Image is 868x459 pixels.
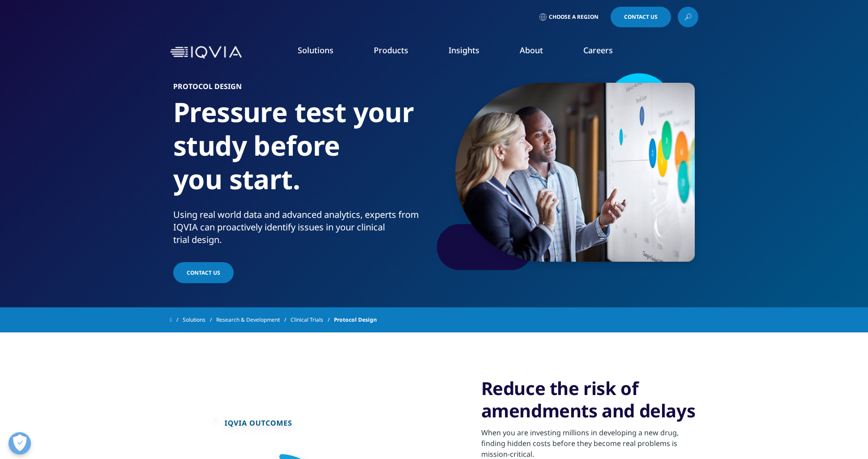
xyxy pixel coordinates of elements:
[624,14,658,20] span: Contact Us
[374,45,408,55] a: Products
[520,45,543,55] a: About
[9,432,31,455] button: Open Preferences
[291,312,334,328] a: Clinical Trials
[481,377,698,422] h3: Reduce the risk of amendments and delays
[173,83,431,95] h6: Protocol Design
[183,312,216,328] a: Solutions
[187,269,220,276] span: contact us
[455,83,695,262] img: 550_custom-photo_discussing-data-chart_600.jpg
[334,312,377,328] span: Protocol Design
[583,45,613,55] a: Careers
[549,13,599,21] span: Choose a Region
[449,45,479,55] a: Insights
[611,7,671,27] a: Contact Us
[245,31,698,73] nav: Primary
[298,45,334,55] a: Solutions
[173,95,431,208] h1: Pressure test your study before you start.
[173,208,431,246] div: Using real world data and advanced analytics, experts from IQVIA can proactively identify issues ...
[170,46,242,59] img: IQVIA Healthcare Information Technology and Pharma Clinical Research Company
[173,262,234,283] a: contact us
[216,312,291,328] a: Research & Development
